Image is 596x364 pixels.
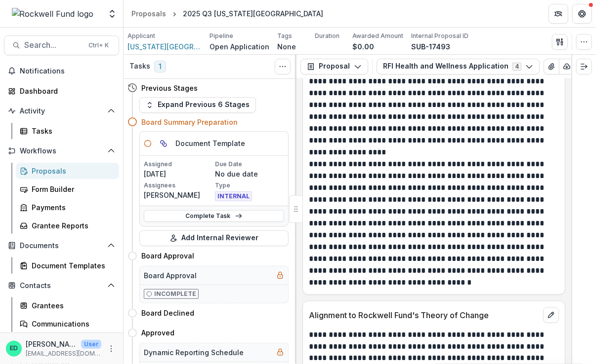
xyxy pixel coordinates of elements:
div: Proposals [32,166,111,176]
button: View dependent tasks [156,136,171,151]
h5: Board Approval [144,270,197,281]
div: Estevan D. Delgado [10,345,18,352]
div: Ctrl + K [86,40,111,51]
a: Form Builder [16,181,119,197]
p: Open Application [210,41,269,52]
button: Open Activity [4,103,119,119]
div: 2025 Q3 [US_STATE][GEOGRAPHIC_DATA] [183,8,323,19]
p: Assignees [144,181,213,190]
a: Payments [16,199,119,216]
p: None [277,41,296,52]
a: Proposals [128,6,170,21]
button: View Attached Files [544,59,559,74]
div: Dashboard [20,86,111,96]
span: Documents [20,242,103,250]
nav: breadcrumb [128,6,327,21]
p: [EMAIL_ADDRESS][DOMAIN_NAME] [26,349,101,358]
span: Workflows [20,147,103,155]
button: Open Contacts [4,278,119,293]
p: [DATE] [144,169,213,179]
span: Notifications [20,67,115,75]
button: Notifications [4,63,119,79]
p: [PERSON_NAME] [26,339,77,349]
p: $0.00 [352,41,374,52]
h3: Tasks [129,62,150,71]
a: Grantee Reports [16,218,119,234]
span: 1 [154,61,166,73]
div: Communications [32,319,111,329]
p: Duration [315,32,340,40]
p: Pipeline [210,32,233,40]
button: Get Help [572,4,592,24]
p: Due Date [215,160,284,169]
button: Toggle View Cancelled Tasks [275,59,291,74]
p: Type [215,181,284,190]
a: Communications [16,316,119,332]
a: Proposals [16,163,119,179]
div: Payments [32,202,111,213]
button: Expand Previous 6 Stages [139,97,256,113]
p: Applicant [128,32,155,40]
h5: Document Template [175,138,245,148]
h5: Dynamic Reporting Schedule [144,347,244,358]
p: Incomplete [154,290,196,298]
button: Proposal [300,59,368,74]
p: Internal Proposal ID [411,32,468,40]
div: Document Templates [32,260,111,271]
h4: Board Approval [141,251,194,261]
p: Awarded Amount [352,32,403,40]
div: Grantee Reports [32,220,111,231]
button: Partners [549,4,568,24]
h4: Previous Stages [141,83,198,93]
a: Document Templates [16,257,119,274]
button: Open Documents [4,238,119,254]
span: INTERNAL [215,191,252,201]
a: Grantees [16,297,119,314]
button: RFI Health and Wellness Application4 [377,59,540,74]
span: Activity [20,107,103,115]
button: More [105,343,117,355]
span: Contacts [20,282,103,290]
a: Dashboard [4,83,119,99]
p: User [81,340,101,349]
a: [US_STATE][GEOGRAPHIC_DATA] [128,41,202,52]
p: [PERSON_NAME] [144,190,213,200]
button: Search... [4,36,119,55]
a: Tasks [16,123,119,139]
p: Assigned [144,160,213,169]
h4: Board Declined [141,308,194,318]
p: Tags [277,32,292,40]
h4: Approved [141,328,174,338]
span: Search... [24,40,83,50]
img: Rockwell Fund logo [12,8,94,20]
div: Proposals [131,8,166,19]
h4: Board Summary Preparation [141,117,238,127]
div: Form Builder [32,184,111,194]
button: Expand right [576,59,592,74]
button: Add Internal Reviewer [139,230,289,246]
button: Open entity switcher [105,4,119,24]
p: SUB-17493 [411,41,450,52]
a: Complete Task [144,210,284,222]
p: No due date [215,169,284,179]
p: Alignment to Rockwell Fund's Theory of Change [309,309,539,321]
button: edit [543,307,559,323]
div: Tasks [32,126,111,136]
button: Open Workflows [4,143,119,159]
div: Grantees [32,300,111,311]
